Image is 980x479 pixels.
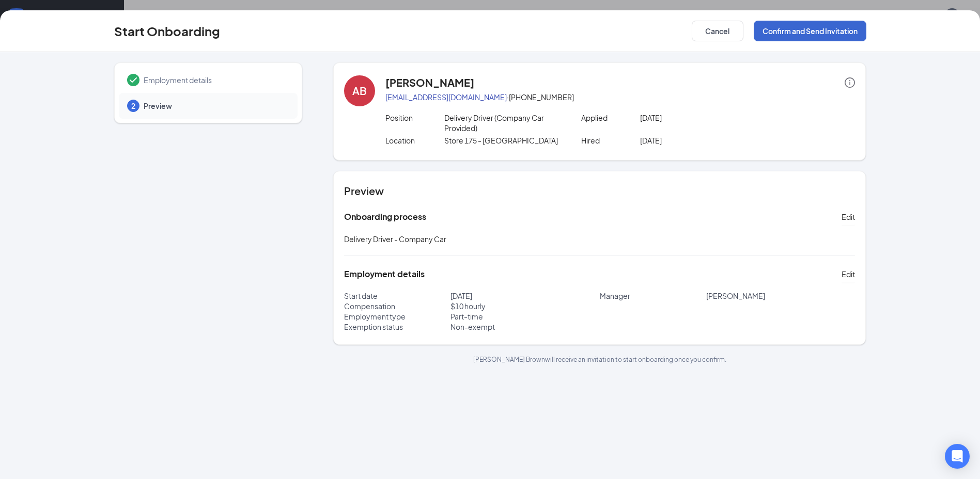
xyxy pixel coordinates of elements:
p: · [PHONE_NUMBER] [385,92,855,102]
h5: Employment details [344,268,425,280]
p: [PERSON_NAME] Brown will receive an invitation to start onboarding once you confirm. [333,355,866,364]
p: Start date [344,291,450,301]
p: Delivery Driver (Company Car Provided) [444,113,562,133]
svg: Checkmark [127,74,139,86]
h3: Start Onboarding [114,22,220,40]
span: Employment details [144,75,287,85]
p: Compensation [344,301,450,311]
p: [DATE] [640,135,757,146]
a: [EMAIL_ADDRESS][DOMAIN_NAME] [385,92,507,102]
p: [DATE] [640,113,757,123]
h4: Preview [344,184,855,198]
span: 2 [131,101,135,111]
p: Exemption status [344,322,450,332]
p: Store 175 - [GEOGRAPHIC_DATA] [444,135,562,146]
p: Employment type [344,311,450,322]
span: Preview [144,101,287,111]
span: Delivery Driver - Company Car [344,234,446,244]
p: $ 10 hourly [450,301,600,311]
h4: [PERSON_NAME] [385,75,474,90]
div: AB [352,84,367,98]
span: Edit [842,212,855,222]
div: Open Intercom Messenger [945,444,970,469]
p: Location [385,135,444,146]
button: Edit [842,209,855,225]
p: Position [385,113,444,123]
p: [DATE] [450,291,600,301]
p: Applied [581,113,640,123]
p: Part-time [450,311,600,322]
span: info-circle [845,77,855,88]
p: Manager [600,291,706,301]
button: Cancel [692,21,743,41]
span: Edit [842,269,855,279]
h5: Onboarding process [344,211,426,222]
button: Edit [842,266,855,282]
p: [PERSON_NAME] [706,291,855,301]
p: Hired [581,135,640,146]
p: Non-exempt [450,322,600,332]
button: Confirm and Send Invitation [754,21,866,41]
